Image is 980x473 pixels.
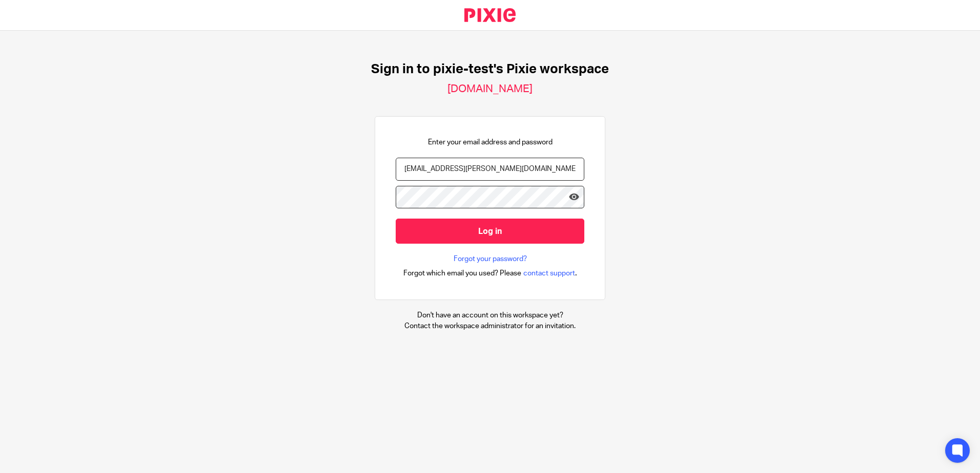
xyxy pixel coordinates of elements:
p: Enter your email address and password [428,137,553,147]
a: Forgot your password? [454,254,527,264]
span: Forgot which email you used? Please [403,268,521,278]
input: Log in [396,219,584,244]
span: contact support [523,268,575,278]
h2: [DOMAIN_NAME] [447,82,533,96]
h1: Sign in to pixie-test's Pixie workspace [371,61,609,77]
p: Contact the workspace administrator for an invitation. [404,321,576,331]
div: . [403,267,577,279]
p: Don't have an account on this workspace yet? [404,310,576,320]
input: name@example.com [396,158,584,181]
